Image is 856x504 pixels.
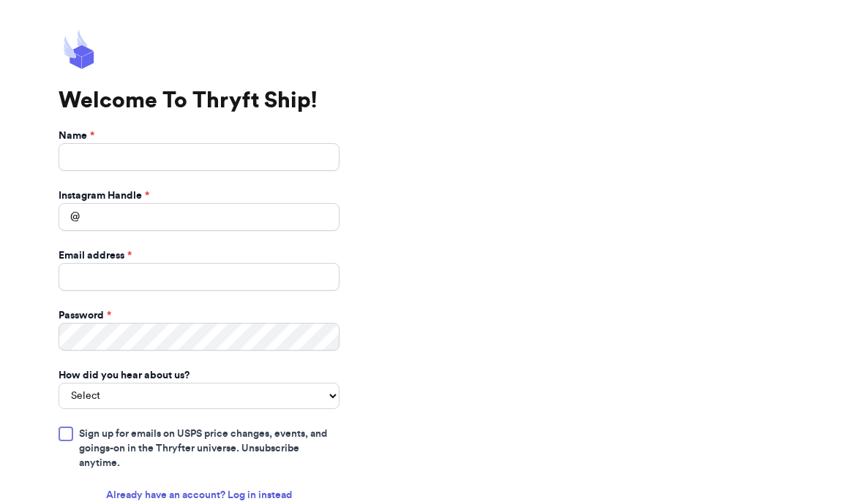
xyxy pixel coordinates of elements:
[106,488,292,503] a: Already have an account? Log in instead
[59,188,149,203] label: Instagram Handle
[59,368,189,383] label: How did you hear about us?
[79,427,339,470] span: Sign up for emails on USPS price changes, events, and goings-on in the Thryfter universe. Unsubsc...
[59,203,80,231] div: @
[59,248,132,263] label: Email address
[59,129,94,143] label: Name
[59,308,111,323] label: Password
[59,88,339,114] h1: Welcome To Thryft Ship!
